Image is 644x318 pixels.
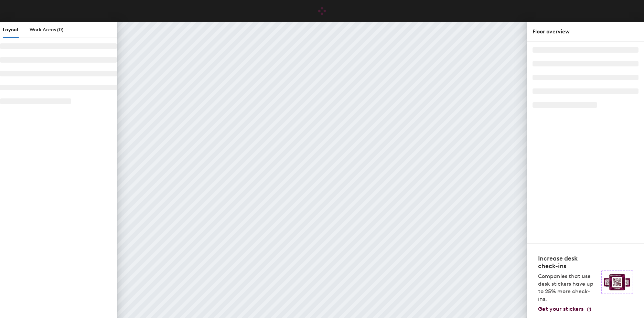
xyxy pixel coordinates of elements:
[3,27,19,33] span: Layout
[538,306,583,312] span: Get your stickers
[538,273,597,303] p: Companies that use desk stickers have up to 25% more check-ins.
[533,28,638,36] div: Floor overview
[538,255,597,270] h4: Increase desk check-ins
[601,271,633,294] img: Sticker logo
[30,27,64,33] span: Work Areas (0)
[538,306,592,312] a: Get your stickers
